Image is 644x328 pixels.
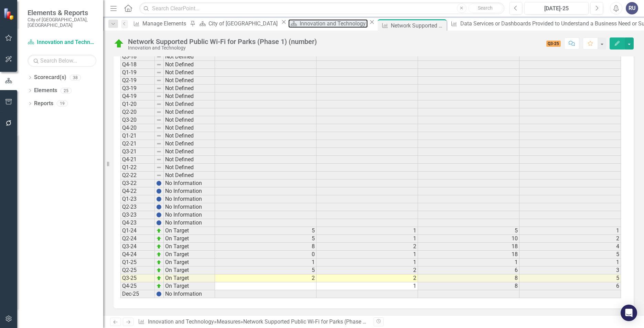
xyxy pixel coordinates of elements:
img: BgCOk07PiH71IgAAAABJRU5ErkJggg== [156,181,162,186]
div: City of [GEOGRAPHIC_DATA] [208,19,280,28]
td: No Information [164,219,215,227]
td: Not Defined [164,148,215,156]
td: 2 [316,274,418,282]
td: Q4-20 [120,124,155,132]
td: On Target [164,259,215,266]
td: Not Defined [164,172,215,179]
td: No Information [164,290,215,298]
td: 1 [316,227,418,235]
td: 5 [519,274,621,282]
td: 5 [215,266,316,274]
td: Q4-22 [120,187,155,195]
a: City of [GEOGRAPHIC_DATA] [197,19,279,28]
td: 2 [316,266,418,274]
td: Q3-22 [120,179,155,187]
td: Not Defined [164,61,215,69]
a: Manage Elements [131,19,188,28]
img: 8DAGhfEEPCf229AAAAAElFTkSuQmCC [156,62,162,67]
td: Q4-25 [120,282,155,290]
td: 2 [519,235,621,243]
td: 6 [418,266,519,274]
td: Q4-19 [120,92,155,100]
td: Q1-22 [120,164,155,172]
td: 1 [215,259,316,266]
img: BgCOk07PiH71IgAAAABJRU5ErkJggg== [156,188,162,194]
img: 8DAGhfEEPCf229AAAAAElFTkSuQmCC [156,94,162,99]
a: Innovation and Technology [148,318,214,325]
td: Q1-25 [120,259,155,266]
button: Search [468,3,503,13]
div: Manage Elements [142,19,188,28]
td: Q3-21 [120,148,155,156]
td: 8 [418,282,519,290]
td: Not Defined [164,140,215,148]
td: 3 [519,266,621,274]
img: 8DAGhfEEPCf229AAAAAElFTkSuQmCC [156,149,162,154]
td: No Information [164,179,215,187]
input: Search Below... [28,55,96,67]
div: 19 [57,101,68,107]
td: Q1-19 [120,69,155,77]
div: Network Supported Public Wi-Fi for Parks (Phase 1) (number) [128,38,317,45]
img: 8DAGhfEEPCf229AAAAAElFTkSuQmCC [156,165,162,170]
td: 2 [215,274,316,282]
td: 1 [519,259,621,266]
td: On Target [164,274,215,282]
td: No Information [164,203,215,211]
td: Q1-21 [120,132,155,140]
td: Q3-25 [120,274,155,282]
img: BgCOk07PiH71IgAAAABJRU5ErkJggg== [156,212,162,218]
td: 1 [418,259,519,266]
img: On Target [114,38,125,49]
div: » » [138,318,368,326]
img: 8DAGhfEEPCf229AAAAAElFTkSuQmCC [156,78,162,83]
img: 8DAGhfEEPCf229AAAAAElFTkSuQmCC [156,141,162,146]
td: 18 [418,243,519,251]
a: Reports [34,100,53,108]
small: City of [GEOGRAPHIC_DATA], [GEOGRAPHIC_DATA] [28,17,96,28]
img: 8DAGhfEEPCf229AAAAAElFTkSuQmCC [156,70,162,75]
td: On Target [164,235,215,243]
img: zOikAAAAAElFTkSuQmCC [156,267,162,273]
a: Innovation and Technology [28,39,96,46]
td: Q4-18 [120,61,155,69]
td: Q4-21 [120,156,155,164]
span: Q3-25 [546,41,561,47]
img: zOikAAAAAElFTkSuQmCC [156,228,162,233]
td: 1 [519,227,621,235]
img: zOikAAAAAElFTkSuQmCC [156,244,162,249]
td: Q3-20 [120,116,155,124]
img: 8DAGhfEEPCf229AAAAAElFTkSuQmCC [156,117,162,123]
img: BgCOk07PiH71IgAAAABJRU5ErkJggg== [156,220,162,226]
img: 8DAGhfEEPCf229AAAAAElFTkSuQmCC [156,125,162,131]
div: 25 [61,88,72,94]
td: Not Defined [164,108,215,116]
td: No Information [164,195,215,203]
div: 38 [70,75,81,80]
button: RU [626,2,638,14]
td: On Target [164,266,215,274]
img: 8DAGhfEEPCf229AAAAAElFTkSuQmCC [156,86,162,91]
img: BgCOk07PiH71IgAAAABJRU5ErkJggg== [156,291,162,297]
img: zOikAAAAAElFTkSuQmCC [156,236,162,241]
img: 8DAGhfEEPCf229AAAAAElFTkSuQmCC [156,109,162,115]
div: Innovation and Technology [300,19,368,28]
td: Q1-23 [120,195,155,203]
td: 5 [418,227,519,235]
td: 1 [316,259,418,266]
td: Not Defined [164,85,215,92]
td: Not Defined [164,156,215,164]
td: 6 [519,282,621,290]
td: Not Defined [164,69,215,77]
td: Not Defined [164,132,215,140]
img: zOikAAAAAElFTkSuQmCC [156,252,162,257]
td: No Information [164,187,215,195]
td: On Target [164,243,215,251]
img: zOikAAAAAElFTkSuQmCC [156,275,162,281]
td: Not Defined [164,100,215,108]
td: Q2-19 [120,77,155,85]
td: 1 [316,235,418,243]
td: 10 [418,235,519,243]
td: Q1-24 [120,227,155,235]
